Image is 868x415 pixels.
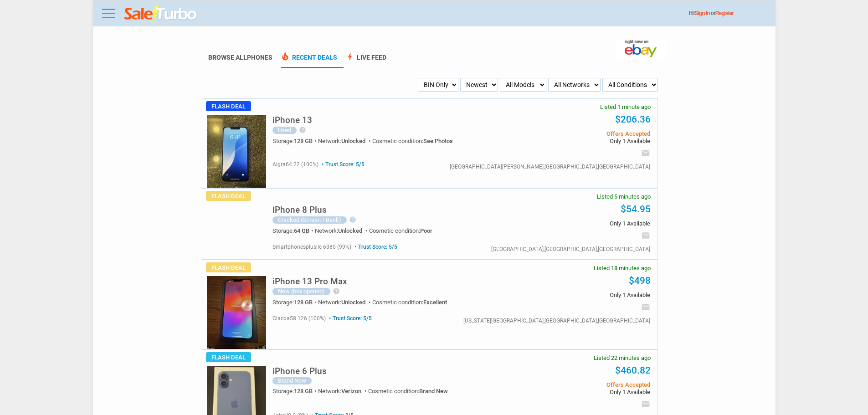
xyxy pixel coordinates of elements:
[597,194,651,200] span: Listed 5 minutes ago
[318,138,372,144] div: Network:
[423,138,453,144] span: See Photos
[615,114,651,125] a: $206.36
[513,292,650,298] span: Only 1 Available
[272,288,330,295] div: New (box opened)
[327,315,372,322] span: Trust Score: 5/5
[341,138,365,144] span: Unlocked
[353,244,397,250] span: Trust Score: 5/5
[368,388,448,394] div: Cosmetic condition:
[207,115,266,188] img: s-l225.jpg
[615,365,651,376] a: $460.82
[272,388,318,394] div: Storage:
[124,6,198,22] img: saleturbo.com - Online Deals and Discount Coupons
[206,101,251,111] span: Flash Deal
[294,388,313,395] span: 128 GB
[695,10,710,16] a: Sign In
[641,400,650,409] i: email
[419,388,448,395] span: Brand New
[294,138,313,144] span: 128 GB
[629,275,651,286] a: $498
[372,138,453,144] div: Cosmetic condition:
[349,216,356,223] i: help
[689,10,695,16] span: Hi!
[341,388,361,395] span: Verizon
[294,299,313,306] span: 128 GB
[272,127,297,134] div: Used
[513,138,650,144] span: Only 1 Available
[711,10,734,16] span: or
[338,227,362,234] span: Unlocked
[272,216,347,224] div: Cracked (Screen / Back)
[272,205,327,214] h5: iPhone 8 Plus
[272,369,327,375] a: iPhone 6 Plus
[318,299,372,305] div: Network:
[641,149,650,158] i: email
[208,54,272,61] a: Browse AllPhones
[272,315,326,322] span: clacoa58 126 (100%)
[369,228,432,234] div: Cosmetic condition:
[450,164,650,169] div: [GEOGRAPHIC_DATA][PERSON_NAME],[GEOGRAPHIC_DATA],[GEOGRAPHIC_DATA]
[299,126,306,133] i: help
[594,265,651,271] span: Listed 18 minutes ago
[318,388,368,394] div: Network:
[281,52,290,61] span: local_fire_department
[600,104,651,110] span: Listed 1 minute ago
[206,262,251,272] span: Flash Deal
[272,138,318,144] div: Storage:
[272,228,315,234] div: Storage:
[272,161,318,168] span: aigra64 22 (100%)
[513,382,650,388] span: Offers Accepted
[272,207,327,214] a: iPhone 8 Plus
[294,227,309,234] span: 64 GB
[372,299,447,305] div: Cosmetic condition:
[621,204,651,215] a: $54.95
[315,228,369,234] div: Network:
[345,54,386,68] a: boltLive Feed
[272,377,312,384] div: Brand New
[206,191,251,201] span: Flash Deal
[272,116,312,124] h5: iPhone 13
[345,52,354,61] span: bolt
[641,302,650,312] i: email
[206,352,251,362] span: Flash Deal
[513,389,650,395] span: Only 1 Available
[247,54,272,61] span: Phones
[423,299,447,306] span: Excellent
[333,287,340,295] i: help
[272,367,327,375] h5: iPhone 6 Plus
[207,276,266,349] img: s-l225.jpg
[641,231,650,240] i: email
[272,277,347,286] h5: iPhone 13 Pro Max
[513,220,650,226] span: Only 1 Available
[513,131,650,137] span: Offers Accepted
[715,10,734,16] a: Register
[320,161,365,168] span: Trust Score: 5/5
[594,355,651,361] span: Listed 22 minutes ago
[341,299,365,306] span: Unlocked
[463,318,650,323] div: [US_STATE][GEOGRAPHIC_DATA],[GEOGRAPHIC_DATA],[GEOGRAPHIC_DATA]
[272,299,318,305] div: Storage:
[281,54,337,68] a: local_fire_departmentRecent Deals
[272,244,351,250] span: smartphonesplusllc 6380 (99%)
[272,279,347,286] a: iPhone 13 Pro Max
[491,246,650,252] div: [GEOGRAPHIC_DATA],[GEOGRAPHIC_DATA],[GEOGRAPHIC_DATA]
[272,118,312,124] a: iPhone 13
[420,227,432,234] span: Poor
